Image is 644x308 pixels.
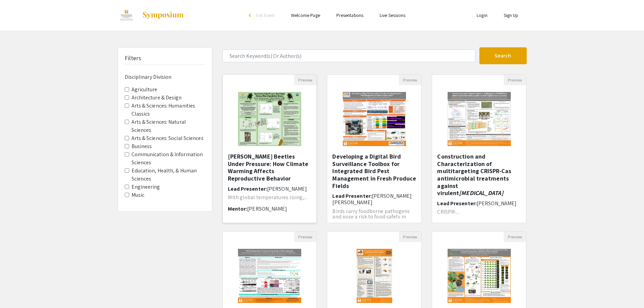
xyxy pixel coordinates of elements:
[504,12,519,18] a: Sign Up
[399,75,421,85] button: Preview
[132,94,182,102] label: Architecture & Design
[125,74,205,80] h6: Disciplinary Division
[294,75,316,85] button: Preview
[132,86,158,94] label: Agriculture
[222,74,317,223] div: Open Presentation <p><span style="color: rgb(0, 0, 0);">Dung Beetles Under Pressure: How Climate ...
[294,232,316,242] button: Preview
[228,195,312,200] p: With global temperatures rising,...
[336,85,413,153] img: <p>Developing a Digital Bird Surveillance Toolbox for Integrated Bird Pest Management in Fresh Pr...
[504,75,526,85] button: Preview
[228,186,312,192] h6: Lead Presenter:
[142,11,184,19] img: Symposium by ForagerOne
[332,192,412,206] span: [PERSON_NAME] [PERSON_NAME]
[399,232,421,242] button: Preview
[437,200,521,207] h6: Lead Presenter:
[132,191,145,199] label: Music
[380,12,405,18] a: Live Sessions
[256,12,275,18] span: Exit Event
[336,12,363,18] a: Presentations
[5,278,29,303] iframe: Chat
[132,167,205,183] label: Education, Health, & Human Sciences
[479,47,527,64] button: Search
[437,209,521,215] p: CRISPR-...
[132,118,205,134] label: Arts & Sciences: Natural Sciences
[118,7,185,24] a: Discovery Day 2024
[267,185,307,192] span: [PERSON_NAME]
[332,209,416,230] p: Birds carry foodborne pathogens and pose a risk to food safety in fresh produce fields. Farmers t...
[477,200,517,207] span: [PERSON_NAME]
[132,102,205,118] label: Arts & Sciences: Humanities Classics
[332,193,416,206] h6: Lead Presenter:
[132,150,205,167] label: Communication & Information Sciences
[504,232,526,242] button: Preview
[477,12,487,18] a: Login
[441,85,518,153] img: <p>Construction and Characterization of multitargeting CRISPR-Cas antimicrobial treatments agains...
[125,54,142,62] h5: Filters
[459,189,503,197] em: [MEDICAL_DATA]
[249,13,253,17] div: arrow_back_ios
[132,183,160,191] label: Engineering
[437,153,521,197] h5: Construction and Characterization of multitargeting CRISPR-Cas antimicrobial treatments against v...
[228,205,247,212] span: Mentor:
[327,74,422,223] div: Open Presentation <p>Developing a Digital Bird Surveillance Toolbox for Integrated Bird Pest Mana...
[291,12,320,18] a: Welcome Page
[222,49,475,62] input: Search Keyword(s) Or Author(s)
[132,142,152,150] label: Business
[332,153,416,189] h5: Developing a Digital Bird Surveillance Toolbox for Integrated Bird Pest Management in Fresh Produ...
[231,85,308,153] img: <p><span style="color: rgb(0, 0, 0);">Dung Beetles Under Pressure: How Climate Warming Affects Re...
[118,7,136,24] img: Discovery Day 2024
[228,153,312,182] h5: [PERSON_NAME] Beetles Under Pressure: How Climate Warming Affects Reproductive Behavior
[132,134,204,142] label: Arts & Sciences: Social Sciences
[432,74,526,223] div: Open Presentation <p>Construction and Characterization of multitargeting CRISPR-Cas antimicrobial...
[247,205,287,212] span: [PERSON_NAME]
